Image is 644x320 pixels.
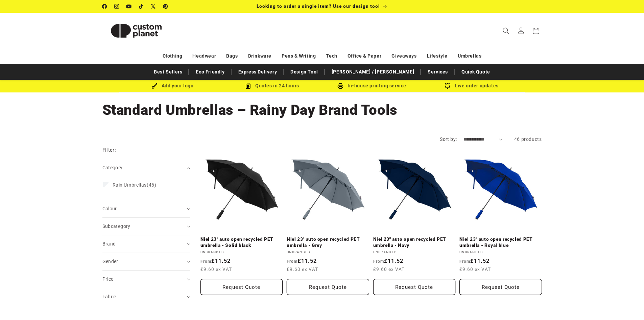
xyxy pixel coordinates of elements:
span: 46 products [514,136,542,142]
div: Quotes in 24 hours [222,82,322,90]
a: Custom Planet [100,13,172,48]
span: Looking to order a single item? Use our design tool [257,3,380,9]
: Request Quote [373,279,456,295]
span: Fabric [102,294,116,299]
span: Subcategory [102,223,130,229]
a: Pens & Writing [282,50,316,62]
a: Lifestyle [427,50,448,62]
h2: Filter: [102,146,116,154]
h1: Standard Umbrellas – Rainy Day Brand Tools [102,101,542,119]
label: Sort by: [440,136,457,142]
img: Brush Icon [151,83,158,89]
img: In-house printing [337,83,343,89]
a: Niel 23" auto open recycled PET umbrella - Navy [373,236,456,248]
div: Live order updates [422,82,522,90]
a: Niel 23" auto open recycled PET umbrella - Solid black [200,236,283,248]
a: Giveaways [391,50,416,62]
img: Custom Planet [102,16,170,46]
summary: Fabric (0 selected) [102,288,190,305]
a: Eco Friendly [192,66,228,78]
span: Price [102,276,114,282]
a: Niel 23" auto open recycled PET umbrella - Royal blue [459,236,542,248]
a: Quick Quote [458,66,494,78]
span: Colour [102,206,117,211]
span: Brand [102,241,116,247]
summary: Subcategory (0 selected) [102,218,190,235]
a: Niel 23" auto open recycled PET umbrella - Grey [287,236,369,248]
a: Drinkware [248,50,271,62]
span: (46) [113,182,157,188]
a: Clothing [163,50,183,62]
: Request Quote [287,279,369,295]
span: Category [102,165,123,170]
a: Tech [326,50,337,62]
a: Bags [226,50,238,62]
a: Best Sellers [150,66,186,78]
span: Gender [102,259,118,264]
span: Rain Umbrellas [113,182,147,188]
a: Design Tool [287,66,321,78]
a: Umbrellas [458,50,481,62]
div: In-house printing service [322,82,422,90]
summary: Price [102,271,190,288]
div: Add your logo [123,82,222,90]
a: Express Delivery [235,66,281,78]
summary: Brand (0 selected) [102,235,190,253]
a: Headwear [192,50,216,62]
a: Office & Paper [348,50,381,62]
: Request Quote [200,279,283,295]
summary: Search [499,23,514,38]
summary: Category (0 selected) [102,159,190,176]
img: Order Updates Icon [245,83,251,89]
iframe: Chat Widget [610,287,644,320]
a: [PERSON_NAME] / [PERSON_NAME] [328,66,418,78]
a: Services [424,66,451,78]
img: Order updates [445,83,451,89]
summary: Gender (0 selected) [102,253,190,270]
summary: Colour (0 selected) [102,200,190,217]
: Request Quote [459,279,542,295]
